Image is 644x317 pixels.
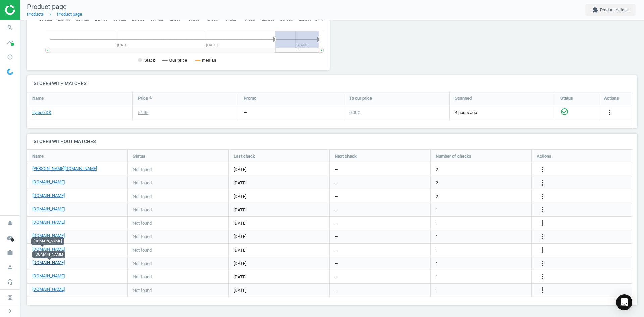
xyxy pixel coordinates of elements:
[538,219,546,227] i: more_vert
[234,194,324,200] span: [DATE]
[436,180,438,186] span: 2
[31,237,64,245] div: [DOMAIN_NAME]
[436,247,438,253] span: 1
[32,260,65,266] a: [DOMAIN_NAME]
[32,95,44,101] span: Name
[436,194,438,200] span: 2
[5,5,53,15] img: ajHJNr6hYgQAAAAASUVORK5CYII=
[538,232,546,241] button: more_vert
[538,179,546,188] button: more_vert
[27,134,637,149] h4: Stores without matches
[169,58,187,63] tspan: Our price
[32,153,44,159] span: Name
[335,261,338,267] span: —
[335,247,338,253] span: —
[538,259,546,267] i: more_vert
[234,180,324,186] span: [DATE]
[144,58,155,63] tspan: Stack
[436,234,438,240] span: 1
[244,110,247,116] div: —
[4,51,16,63] i: pie_chart_outlined
[133,287,152,294] span: Not found
[537,153,551,159] span: Actions
[538,192,546,200] i: more_vert
[133,194,152,200] span: Not found
[27,3,67,11] span: Product page
[4,217,16,229] i: notifications
[133,207,152,213] span: Not found
[4,246,16,259] i: work
[335,180,338,186] span: —
[234,153,255,159] span: Last check
[32,273,65,279] a: [DOMAIN_NAME]
[133,167,152,173] span: Not found
[4,21,16,34] i: search
[335,207,338,213] span: —
[349,95,372,101] span: To our price
[335,194,338,200] span: —
[4,36,16,49] i: timeline
[538,273,546,281] i: more_vert
[234,207,324,213] span: [DATE]
[436,261,438,267] span: 1
[436,274,438,280] span: 1
[32,110,51,116] a: Lyreco DK
[32,251,65,258] div: [DOMAIN_NAME]
[606,108,614,116] i: more_vert
[2,307,18,315] button: chevron_right
[234,220,324,226] span: [DATE]
[32,206,65,212] a: [DOMAIN_NAME]
[436,287,438,294] span: 1
[133,247,152,253] span: Not found
[585,4,636,16] button: extensionProduct details
[538,232,546,241] i: more_vert
[234,234,324,240] span: [DATE]
[4,231,16,244] i: cloud_done
[335,153,357,159] span: Next check
[27,75,637,91] h4: Stores with matches
[133,153,145,159] span: Status
[538,259,546,268] button: more_vert
[538,246,546,255] button: more_vert
[335,234,338,240] span: —
[538,206,546,214] i: more_vert
[133,220,152,226] span: Not found
[32,166,97,172] a: [PERSON_NAME][DOMAIN_NAME]
[27,12,44,17] a: Products
[560,95,573,101] span: Status
[234,247,324,253] span: [DATE]
[234,261,324,267] span: [DATE]
[234,287,324,294] span: [DATE]
[604,95,619,101] span: Actions
[538,165,546,173] i: more_vert
[133,261,152,267] span: Not found
[32,193,65,199] a: [DOMAIN_NAME]
[606,108,614,117] button: more_vert
[436,167,438,173] span: 2
[335,220,338,226] span: —
[138,110,148,116] div: 54.95
[349,110,361,115] span: 0.00 %
[335,167,338,173] span: —
[138,95,148,101] span: Price
[538,246,546,254] i: more_vert
[6,307,14,315] i: chevron_right
[32,219,65,225] a: [DOMAIN_NAME]
[4,261,16,274] i: person
[133,234,152,240] span: Not found
[335,287,338,294] span: —
[234,167,324,173] span: [DATE]
[202,58,216,63] tspan: median
[148,95,153,100] i: arrow_downward
[436,153,471,159] span: Number of checks
[133,274,152,280] span: Not found
[592,7,598,13] i: extension
[436,207,438,213] span: 1
[57,12,82,17] a: Product page
[7,69,13,75] img: wGWNvw8QSZomAAAAABJRU5ErkJggg==
[234,274,324,280] span: [DATE]
[560,108,569,116] i: check_circle_outline
[32,179,65,185] a: [DOMAIN_NAME]
[538,206,546,214] button: more_vert
[616,294,632,310] div: Open Intercom Messenger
